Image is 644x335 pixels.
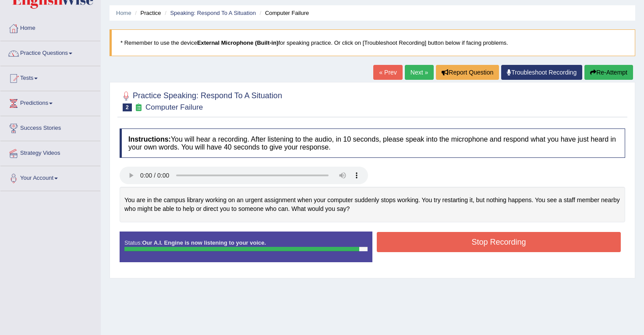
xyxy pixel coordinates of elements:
button: Report Question [436,65,499,80]
h4: You will hear a recording. After listening to the audio, in 10 seconds, please speak into the mic... [120,128,625,158]
div: Status: [120,232,372,262]
small: Computer Failure [145,103,203,111]
button: Re-Attempt [584,65,633,80]
a: Predictions [0,91,100,113]
li: Computer Failure [258,9,309,17]
a: Strategy Videos [0,141,100,163]
small: Exam occurring question [134,103,143,112]
a: « Prev [373,65,402,80]
a: Success Stories [0,116,100,138]
span: 2 [123,103,132,111]
a: Tests [0,66,100,88]
a: Home [0,16,100,38]
div: You are in the campus library working on an urgent assignment when your computer suddenly stops w... [120,187,625,222]
a: Speaking: Respond To A Situation [170,10,256,16]
blockquote: * Remember to use the device for speaking practice. Or click on [Troubleshoot Recording] button b... [110,29,635,56]
h2: Practice Speaking: Respond To A Situation [120,89,282,111]
button: Stop Recording [377,232,621,252]
a: Practice Questions [0,41,100,63]
b: External Microphone (Built-in) [197,39,279,46]
li: Practice [133,9,161,17]
b: Instructions: [128,135,171,143]
a: Troubleshoot Recording [501,65,582,80]
a: Your Account [0,166,100,188]
a: Home [116,10,131,16]
strong: Our A.I. Engine is now listening to your voice. [142,239,266,246]
a: Next » [405,65,434,80]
